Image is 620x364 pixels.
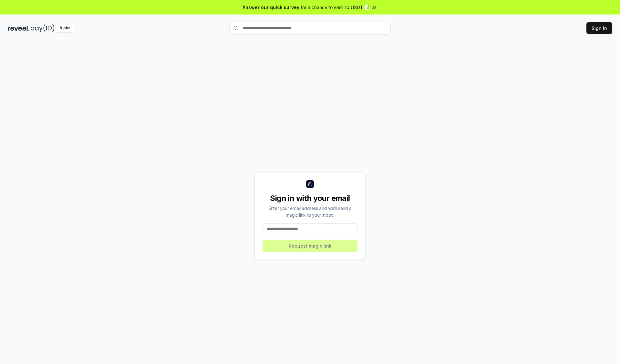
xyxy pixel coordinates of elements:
div: Enter your email address and we’ll send a magic link to your inbox. [263,205,357,218]
img: logo_small [306,180,314,188]
button: Sign In [586,22,612,34]
img: reveel_dark [8,24,29,32]
span: Answer our quick survey [243,4,299,11]
div: Alpha [56,24,74,32]
div: Sign in with your email [263,193,357,203]
span: for a chance to earn 10 USDT 📝 [301,4,370,11]
img: pay_id [31,24,55,32]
